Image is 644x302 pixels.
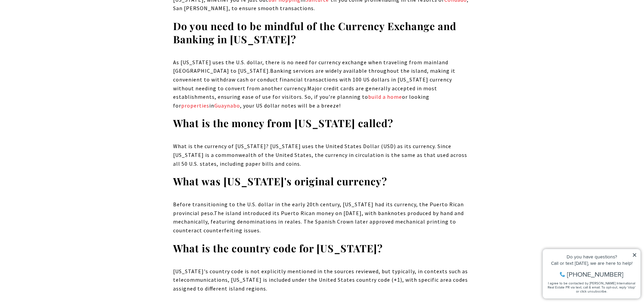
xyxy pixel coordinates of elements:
[214,102,240,109] a: Guaynabo - open in a new tab
[173,85,437,109] span: Major credit cards are generally accepted in most establishments, ensuring ease of use for visito...
[8,42,96,54] span: I agree to be contacted by [PERSON_NAME] International Real Estate PR via text, call & email. To ...
[173,175,387,188] strong: What was [US_STATE]'s original currency?
[181,102,209,109] a: properties - open in a new tab
[7,15,98,20] div: Do you have questions?
[7,22,98,26] div: Call or text [DATE], we are here to help!
[28,32,84,39] span: [PHONE_NUMBER]
[173,268,468,292] span: [US_STATE]'s country code is not explicitly mentioned in the sources reviewed, but typically, in ...
[173,200,471,235] p: Before transitioning to the U.S. dollar in the early 20th century, [US_STATE] had its currency, t...
[173,58,471,110] p: Banking services are widely available throughout the island, making it convenient to withdraw cas...
[173,116,393,130] strong: What is the money from [US_STATE] called?
[173,59,448,74] span: As [US_STATE] uses the U.S. dollar, there is no need for currency exchange when traveling from ma...
[368,93,402,100] a: build a home - open in a new tab
[173,143,467,167] span: What is the currency of [US_STATE]? [US_STATE] uses the United States Dollar (USD) as its currenc...
[173,210,464,234] span: The island introduced its Puerto Rican money on [DATE], with banknotes produced by hand and mecha...
[173,19,456,46] strong: Do you need to be mindful of the Currency Exchange and Banking in [US_STATE]?
[173,241,383,255] strong: What is the country code for [US_STATE]?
